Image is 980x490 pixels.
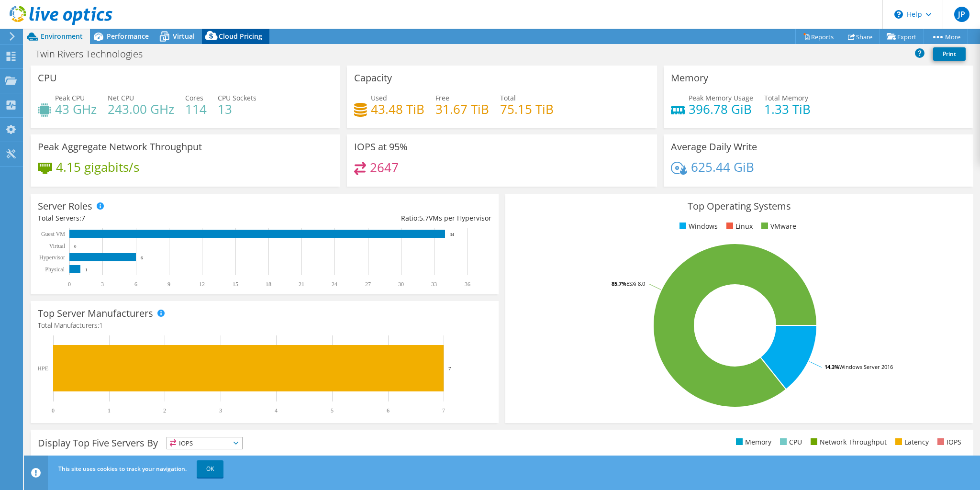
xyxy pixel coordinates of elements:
[626,280,645,287] tspan: ESXi 8.0
[107,32,149,41] span: Performance
[371,93,387,102] span: Used
[163,407,166,414] text: 2
[778,437,802,447] li: CPU
[108,104,174,114] h4: 243.00 GHz
[299,281,304,288] text: 21
[101,281,104,288] text: 3
[435,93,449,102] span: Free
[448,366,451,371] text: 7
[99,321,103,330] span: 1
[108,407,111,414] text: 1
[450,232,455,237] text: 34
[219,32,262,41] span: Cloud Pricing
[185,93,203,102] span: Cores
[45,266,65,273] text: Physical
[371,104,424,114] h4: 43.48 TiB
[331,407,334,414] text: 5
[55,104,97,114] h4: 43 GHz
[197,460,223,478] a: OK
[55,93,85,102] span: Peak CPU
[167,281,170,288] text: 9
[52,407,55,414] text: 0
[31,49,157,59] h1: Twin Rivers Technologies
[954,7,969,22] span: JP
[49,243,66,249] text: Virtual
[108,93,134,102] span: Net CPU
[74,244,77,249] text: 0
[38,142,202,152] h3: Peak Aggregate Network Throughput
[924,29,968,44] a: More
[764,104,811,114] h4: 1.33 TiB
[880,29,924,44] a: Export
[38,73,57,83] h3: CPU
[442,407,445,414] text: 7
[689,93,753,102] span: Peak Memory Usage
[419,213,429,223] span: 5.7
[759,221,796,232] li: VMware
[839,363,893,370] tspan: Windows Server 2016
[894,10,903,19] svg: \n
[56,162,139,172] h4: 4.15 gigabits/s
[141,256,143,260] text: 6
[173,32,195,41] span: Virtual
[354,73,392,83] h3: Capacity
[824,363,839,370] tspan: 14.3%
[935,437,961,447] li: IOPS
[808,437,887,447] li: Network Throughput
[841,29,880,44] a: Share
[354,142,408,152] h3: IOPS at 95%
[933,47,966,61] a: Print
[275,407,278,414] text: 4
[233,281,238,288] text: 15
[500,104,554,114] h4: 75.15 TiB
[219,407,222,414] text: 3
[81,213,85,223] span: 7
[41,231,65,237] text: Guest VM
[734,437,771,447] li: Memory
[218,93,256,102] span: CPU Sockets
[398,281,404,288] text: 30
[332,281,337,288] text: 24
[167,437,242,449] span: IOPS
[500,93,516,102] span: Total
[265,213,491,223] div: Ratio: VMs per Hypervisor
[68,281,71,288] text: 0
[689,104,753,114] h4: 396.78 GiB
[387,407,390,414] text: 6
[671,142,757,152] h3: Average Daily Write
[795,29,841,44] a: Reports
[38,320,491,331] h4: Total Manufacturers:
[431,281,437,288] text: 33
[465,281,470,288] text: 36
[266,281,271,288] text: 18
[764,93,808,102] span: Total Memory
[38,201,92,212] h3: Server Roles
[724,221,753,232] li: Linux
[39,254,65,261] text: Hypervisor
[58,465,187,473] span: This site uses cookies to track your navigation.
[612,280,626,287] tspan: 85.7%
[199,281,205,288] text: 12
[41,32,83,41] span: Environment
[38,213,265,223] div: Total Servers:
[185,104,207,114] h4: 114
[38,308,153,319] h3: Top Server Manufacturers
[512,201,966,212] h3: Top Operating Systems
[435,104,489,114] h4: 31.67 TiB
[37,365,48,372] text: HPE
[218,104,256,114] h4: 13
[370,162,399,173] h4: 2647
[671,73,708,83] h3: Memory
[677,221,718,232] li: Windows
[691,162,754,172] h4: 625.44 GiB
[365,281,371,288] text: 27
[134,281,137,288] text: 6
[85,267,88,272] text: 1
[893,437,929,447] li: Latency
